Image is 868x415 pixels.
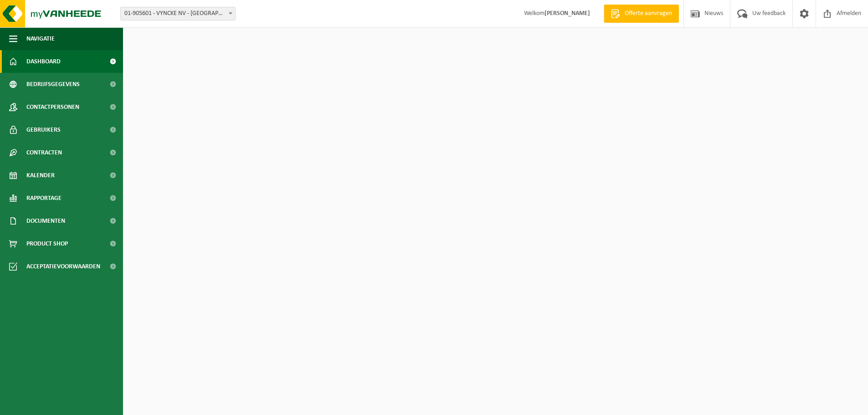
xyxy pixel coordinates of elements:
span: 01-905601 - VYNCKE NV - HARELBEKE [121,7,235,20]
span: Documenten [26,210,65,232]
strong: [PERSON_NAME] [544,10,590,17]
span: Kalender [26,164,55,187]
span: Offerte aanvragen [622,9,674,18]
span: Contracten [26,141,62,164]
span: Rapportage [26,187,62,210]
span: Product Shop [26,232,68,255]
span: Dashboard [26,50,61,73]
span: 01-905601 - VYNCKE NV - HARELBEKE [120,7,236,20]
a: Offerte aanvragen [604,5,679,23]
span: Gebruikers [26,118,61,141]
span: Acceptatievoorwaarden [26,255,100,278]
span: Contactpersonen [26,96,79,118]
span: Navigatie [26,27,55,50]
span: Bedrijfsgegevens [26,73,80,96]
